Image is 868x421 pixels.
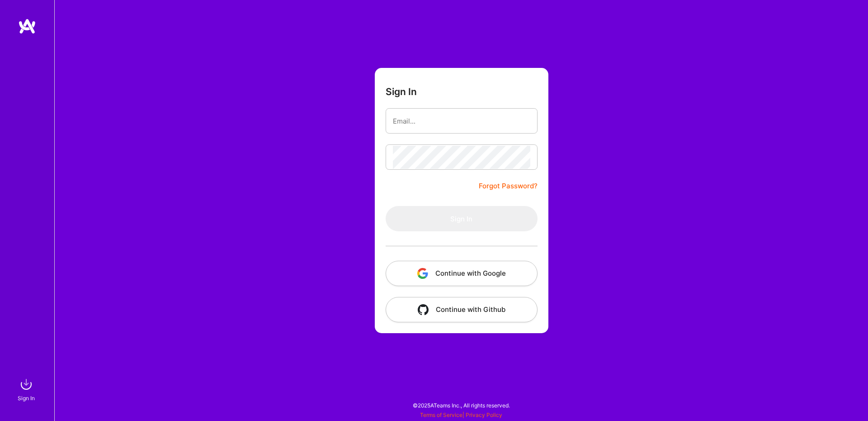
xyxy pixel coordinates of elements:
[18,393,35,403] div: Sign In
[420,411,462,418] a: Terms of Service
[386,261,538,286] button: Continue with Google
[418,304,429,315] img: icon
[18,18,36,34] img: logo
[466,411,502,418] a: Privacy Policy
[19,375,35,403] a: sign inSign In
[17,375,35,393] img: sign in
[420,411,502,418] span: |
[386,86,417,97] h3: Sign In
[386,297,538,322] button: Continue with Github
[54,394,868,416] div: © 2025 ATeams Inc., All rights reserved.
[393,110,530,133] input: Email...
[417,268,428,279] img: icon
[479,181,538,191] a: Forgot Password?
[386,206,538,231] button: Sign In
